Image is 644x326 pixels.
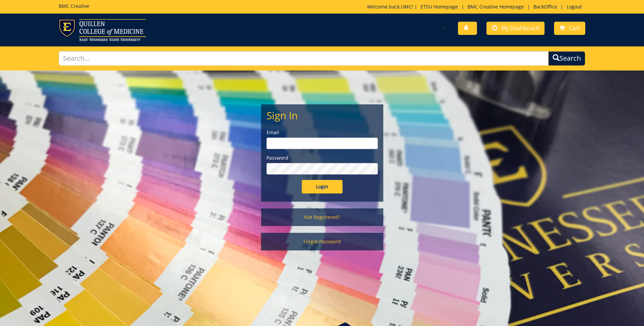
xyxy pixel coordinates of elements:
a: BMC Creative Homepage [464,3,527,10]
a: Forgot Password [261,233,383,250]
span: Cart [569,24,580,32]
span: My Dashboard [501,24,539,32]
a: Not Registered? [261,208,383,226]
a: ETSU Homepage [417,3,461,10]
button: Search [548,51,585,66]
label: Password [266,155,378,161]
a: UMC [401,3,412,10]
label: Email [266,129,378,136]
h5: BMC Creative [59,3,89,8]
a: My Dashboard [486,22,545,35]
input: Login [302,180,343,193]
a: Logout [563,3,585,10]
a: Cart [554,22,585,35]
input: Search... [59,51,549,66]
a: BackOffice [530,3,560,10]
p: Welcome back, ! | | | | [367,3,585,10]
img: ETSU logo [59,19,146,41]
h2: Sign In [266,110,378,121]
